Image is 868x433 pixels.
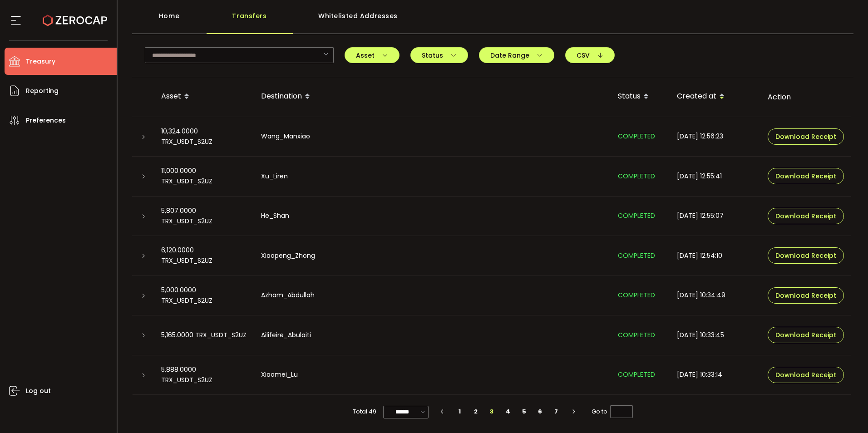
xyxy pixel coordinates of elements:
div: Transfers [207,7,293,34]
span: COMPLETED [618,172,655,181]
span: COMPLETED [618,330,655,340]
div: Action [760,92,851,102]
div: Xiaomei_Lu [254,369,611,380]
div: 5,000.0000 TRX_USDT_S2UZ [154,285,254,306]
div: 5,807.0000 TRX_USDT_S2UZ [154,206,254,226]
li: 7 [548,405,565,418]
span: Download Receipt [775,133,836,140]
li: 6 [532,405,548,418]
span: Total 49 [353,405,376,418]
div: He_Shan [254,211,611,221]
span: Download Receipt [775,252,836,259]
div: Asset [154,89,254,104]
div: Status [611,89,670,104]
button: Download Receipt [768,247,844,264]
span: Reporting [26,84,59,98]
button: Download Receipt [768,287,844,304]
div: [DATE] 12:54:10 [670,251,760,261]
li: 4 [500,405,516,418]
div: [DATE] 10:33:45 [670,330,760,340]
button: Download Receipt [768,208,844,224]
span: CSV [577,52,603,59]
span: COMPLETED [618,251,655,260]
div: Xiaopeng_Zhong [254,251,611,261]
span: COMPLETED [618,290,655,300]
span: Download Receipt [775,213,836,219]
div: 5,888.0000 TRX_USDT_S2UZ [154,364,254,385]
div: 6,120.0000 TRX_USDT_S2UZ [154,245,254,266]
li: 5 [516,405,533,418]
div: Whitelisted Addresses [293,7,424,34]
span: Log out [26,384,51,398]
div: Home [132,7,207,34]
div: Azham_Abdullah [254,290,611,300]
button: Download Receipt [768,327,844,343]
div: [DATE] 10:34:49 [670,290,760,300]
button: Date Range [479,47,554,63]
span: Preferences [26,114,66,127]
button: Download Receipt [768,128,844,145]
span: Date Range [490,52,543,59]
button: Download Receipt [768,168,844,184]
span: COMPLETED [618,370,655,379]
div: Destination [254,89,611,104]
span: Status [422,52,457,59]
span: Asset [356,52,388,59]
div: Ailifeire_Abulaiti [254,330,611,340]
div: [DATE] 12:55:07 [670,211,760,221]
span: COMPLETED [618,211,655,220]
div: 11,000.0000 TRX_USDT_S2UZ [154,166,254,187]
div: [DATE] 12:56:23 [670,131,760,142]
iframe: Chat Widget [762,335,868,433]
button: CSV [565,47,615,63]
button: Asset [345,47,399,63]
span: COMPLETED [618,132,655,141]
span: Download Receipt [775,173,836,179]
span: Go to [592,405,633,418]
div: [DATE] 10:33:14 [670,369,760,380]
li: 3 [484,405,500,418]
button: Status [410,47,468,63]
div: Wang_Manxiao [254,131,611,142]
div: 5,165.0000 TRX_USDT_S2UZ [154,330,254,340]
div: 10,324.0000 TRX_USDT_S2UZ [154,126,254,147]
div: [DATE] 12:55:41 [670,171,760,182]
span: Treasury [26,55,55,68]
span: Download Receipt [775,292,836,299]
div: Created at [670,89,760,104]
li: 1 [452,405,468,418]
li: 2 [468,405,484,418]
span: Download Receipt [775,332,836,338]
div: Xu_Liren [254,171,611,182]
